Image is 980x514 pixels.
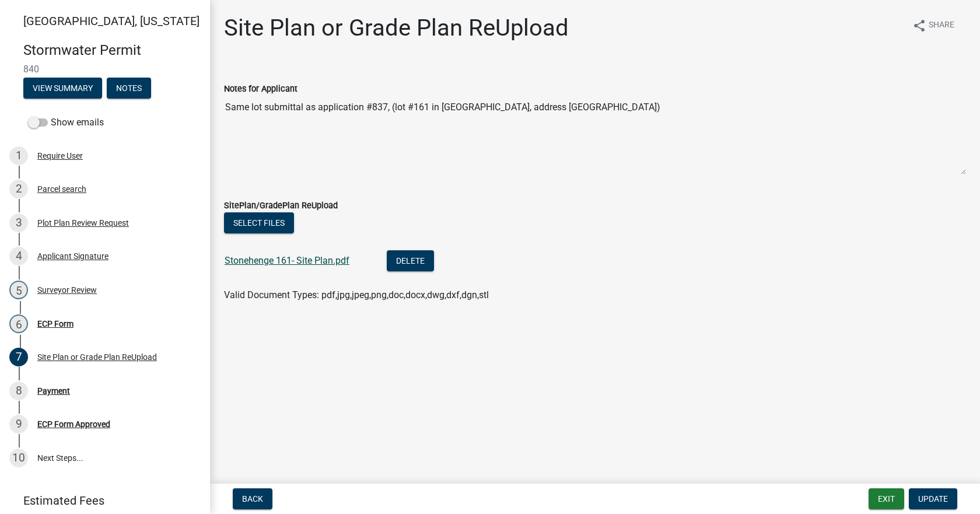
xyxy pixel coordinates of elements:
span: Update [918,494,948,503]
div: 2 [9,180,28,198]
span: 840 [23,64,187,75]
div: 4 [9,247,28,265]
div: 5 [9,281,28,299]
div: Applicant Signature [37,252,108,260]
div: 8 [9,382,28,400]
div: ECP Form Approved [37,420,110,428]
i: share [912,19,926,33]
span: Valid Document Types: pdf,jpg,jpeg,png,doc,docx,dwg,dxf,dgn,stl [224,289,489,300]
button: Back [233,488,272,509]
div: Payment [37,387,70,395]
label: Show emails [28,116,104,130]
button: View Summary [23,78,102,99]
div: 6 [9,314,28,333]
label: SitePlan/GradePlan ReUpload [224,202,338,210]
div: 7 [9,348,28,366]
button: Select files [224,212,294,233]
a: Stonehenge 161- Site Plan.pdf [225,255,349,266]
div: Plot Plan Review Request [37,219,129,227]
div: 1 [9,146,28,165]
div: 3 [9,214,28,232]
wm-modal-confirm: Summary [23,84,102,93]
div: Site Plan or Grade Plan ReUpload [37,353,157,361]
div: 9 [9,415,28,433]
button: Exit [869,488,904,509]
span: [GEOGRAPHIC_DATA], [US_STATE] [23,14,199,28]
span: Back [242,494,263,503]
a: Estimated Fees [9,489,191,512]
textarea: Same lot submittal as application #837, (lot #161 in [GEOGRAPHIC_DATA], address [GEOGRAPHIC_DATA]) [224,96,966,175]
button: Delete [387,250,434,271]
div: Parcel search [37,185,86,193]
button: Notes [107,78,151,99]
div: Surveyor Review [37,286,97,294]
div: ECP Form [37,320,73,328]
label: Notes for Applicant [224,85,297,93]
button: Update [909,488,957,509]
h1: Site Plan or Grade Plan ReUpload [224,14,569,42]
wm-modal-confirm: Delete Document [387,256,434,267]
wm-modal-confirm: Notes [107,84,151,93]
span: Share [929,19,954,33]
h4: Stormwater Permit [23,42,201,59]
div: Require User [37,152,83,160]
div: 10 [9,449,28,467]
button: shareShare [903,14,964,37]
